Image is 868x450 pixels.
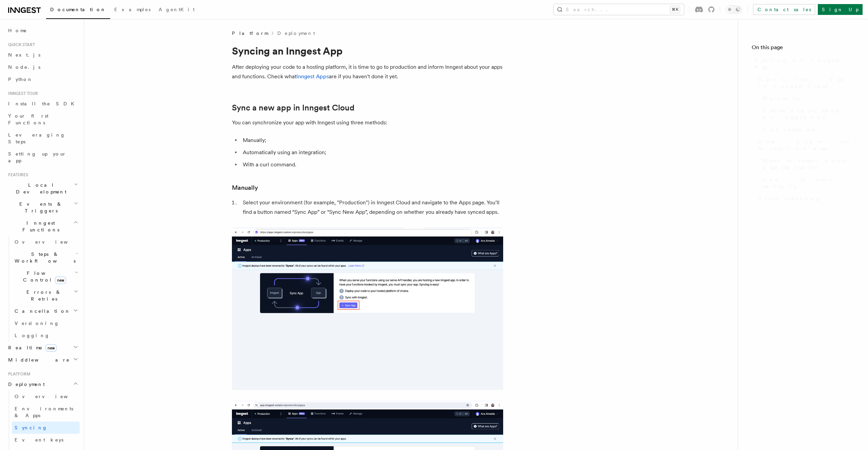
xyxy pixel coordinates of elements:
span: Flow Control [12,270,75,283]
span: Your first Functions [8,113,48,125]
span: Setting up your app [8,151,66,163]
a: Curl command [760,123,854,136]
li: With a curl command. [241,160,503,169]
a: How and when to resync an app [756,136,854,155]
a: Next.js [5,49,80,61]
span: Local Development [5,182,74,195]
span: Manually [763,95,801,102]
span: Steps & Workflows [12,251,76,264]
a: Examples [110,2,155,18]
span: Automatically using an integration [763,107,854,121]
a: Manually [232,183,258,192]
button: Steps & Workflows [12,248,80,267]
span: AgentKit [159,7,195,12]
p: After deploying your code to a hosting platform, it is time to go to production and inform Innges... [232,62,503,81]
a: Leveraging Steps [5,129,80,148]
a: Manually [760,92,854,104]
button: Deployment [5,378,80,390]
span: Environments & Apps [15,406,73,418]
a: Sync a new app in Inngest Cloud [756,73,854,92]
span: Cancellation [12,308,71,314]
span: Curl command [763,126,816,133]
a: How to resync manually [760,173,854,192]
span: new [55,277,66,284]
div: Inngest Functions [5,236,80,342]
a: Automatically using an integration [760,104,854,123]
button: Middleware [5,354,80,366]
span: Platform [5,371,31,377]
img: Inngest Cloud screen with sync App button when you have no apps synced yet [232,228,503,390]
span: Documentation [50,7,106,12]
button: Errors & Retries [12,286,80,305]
span: Quick start [5,42,35,47]
a: Syncing an Inngest App [752,54,854,73]
a: Inngest Apps [296,73,329,80]
span: Middleware [5,356,70,363]
span: When to resync Vercel apps manually [763,157,854,171]
h4: On this page [752,43,854,54]
a: Troubleshooting [756,192,854,205]
span: Home [8,27,27,34]
span: new [45,344,57,352]
span: Examples [114,7,151,12]
span: Leveraging Steps [8,132,65,144]
span: Overview [15,394,84,399]
button: Cancellation [12,305,80,317]
kbd: ⌘K [670,6,680,13]
a: Syncing [12,422,80,434]
span: Next.js [8,52,40,58]
span: Sync a new app in Inngest Cloud [758,76,854,89]
a: Environments & Apps [12,403,80,422]
span: Features [5,172,28,178]
a: Home [5,24,80,37]
p: You can synchronize your app with Inngest using three methods: [232,118,503,127]
span: Versioning [15,321,59,326]
button: Toggle dark mode [726,5,742,14]
button: Local Development [5,179,80,198]
span: Troubleshooting [758,195,821,202]
a: Deployment [277,30,315,37]
button: Events & Triggers [5,198,80,217]
span: Events & Triggers [5,201,74,214]
a: Node.js [5,61,80,73]
span: Syncing an Inngest App [754,57,854,70]
a: Event keys [12,434,80,446]
a: Setting up your app [5,148,80,167]
a: Logging [12,329,80,342]
button: Realtimenew [5,342,80,354]
button: Flow Controlnew [12,267,80,286]
span: Platform [232,30,268,37]
a: Contact sales [753,4,815,15]
span: Node.js [8,64,40,70]
a: Overview [12,236,80,248]
a: Install the SDK [5,98,80,110]
a: AgentKit [155,2,199,18]
a: Versioning [12,317,80,329]
span: Inngest tour [5,91,38,96]
span: Realtime [5,344,57,351]
a: When to resync Vercel apps manually [760,155,854,173]
li: Select your environment (for example, "Production") in Inngest Cloud and navigate to the Apps pag... [241,198,503,217]
li: Automatically using an integration; [241,148,503,157]
span: Errors & Retries [12,289,74,302]
li: Manually; [241,136,503,145]
button: Inngest Functions [5,217,80,236]
a: Overview [12,390,80,403]
h1: Syncing an Inngest App [232,45,503,57]
a: Python [5,73,80,85]
span: Syncing [15,425,47,430]
a: Sync a new app in Inngest Cloud [232,103,354,112]
span: Python [8,77,33,82]
a: Your first Functions [5,110,80,129]
button: Search...⌘K [554,4,684,15]
span: Logging [15,333,50,338]
a: Sign Up [818,4,863,15]
span: Event keys [15,437,63,443]
span: Install the SDK [8,101,78,106]
span: Deployment [5,381,45,388]
span: Inngest Functions [5,220,73,233]
span: How and when to resync an app [758,138,854,152]
span: How to resync manually [763,176,854,190]
span: Overview [15,239,84,245]
a: Documentation [46,2,110,19]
